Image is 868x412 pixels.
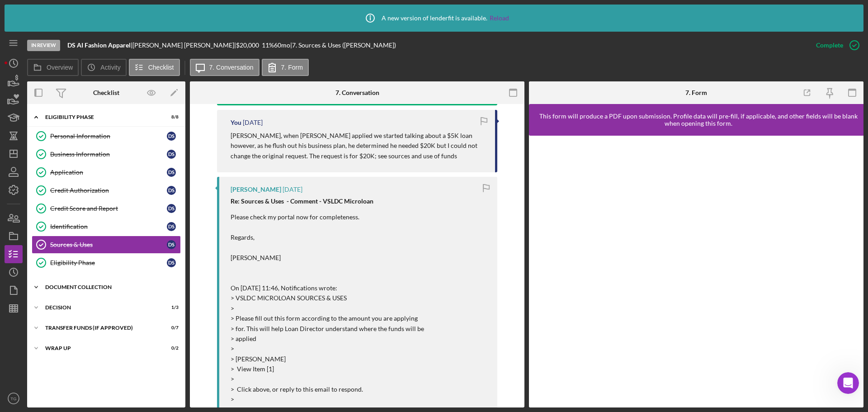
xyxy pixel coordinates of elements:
div: 0 / 7 [162,325,179,331]
a: Eligibility PhaseDS [32,254,181,272]
a: Sources & UsesDS [32,236,181,254]
div: A new version of lenderfit is available. [359,7,509,29]
a: Credit Score and ReportDS [32,199,181,218]
div: 1 / 3 [162,305,179,310]
b: DS AI Fashion Apparel [67,41,131,49]
div: Document Collection [45,284,174,290]
text: TG [10,396,16,401]
div: [PERSON_NAME] [PERSON_NAME] | [132,42,236,49]
div: Credit Score and Report [50,205,167,212]
time: 2025-08-25 15:58 [243,119,263,126]
div: D S [167,186,176,195]
a: Personal InformationDS [32,127,181,145]
button: 7. Form [262,59,309,76]
a: Business InformationDS [32,145,181,163]
time: 2025-07-29 18:15 [283,186,302,193]
button: TG [5,389,23,407]
div: Personal Information [50,133,167,140]
a: IdentificationDS [32,218,181,236]
div: [PERSON_NAME] [231,186,281,193]
div: Sources & Uses [50,241,167,248]
div: D S [167,150,176,159]
label: Overview [47,64,73,71]
div: D S [167,222,176,231]
label: 7. Conversation [209,64,254,71]
div: Eligibility Phase [50,259,167,266]
div: 11 % [262,42,274,49]
div: In Review [27,40,60,51]
div: | 7. Sources & Uses ([PERSON_NAME]) [290,42,396,49]
button: Overview [27,59,79,76]
div: Complete [816,36,843,54]
div: Business Information [50,151,167,158]
button: Checklist [129,59,180,76]
div: 7. Conversation [335,89,379,96]
div: Eligibility Phase [45,114,156,120]
div: Application [50,169,167,176]
button: Activity [81,59,126,76]
span: $20,000 [236,41,259,49]
div: 0 / 2 [162,346,179,351]
div: D S [167,258,176,267]
iframe: Intercom live chat [837,372,859,394]
iframe: Lenderfit form [538,145,855,398]
div: This form will produce a PDF upon submission. Profile data will pre-fill, if applicable, and othe... [533,113,863,127]
a: ApplicationDS [32,163,181,181]
strong: Re: Sources & Uses - Comment - VSLDC Microloan [231,197,373,205]
div: D S [167,240,176,249]
div: Transfer Funds (If Approved) [45,325,156,331]
div: You [231,119,241,126]
div: 8 / 8 [162,114,179,120]
a: Credit AuthorizationDS [32,181,181,199]
div: 7. Form [685,89,707,96]
label: Activity [100,64,120,71]
a: Reload [490,14,509,22]
div: D S [167,132,176,141]
div: Checklist [93,89,119,96]
div: Wrap Up [45,346,156,351]
div: | [67,42,132,49]
div: Credit Authorization [50,187,167,194]
div: Decision [45,305,156,310]
div: D S [167,168,176,177]
label: Checklist [148,64,174,71]
button: Complete [807,36,863,54]
label: 7. Form [281,64,303,71]
div: Identification [50,223,167,230]
div: D S [167,204,176,213]
p: [PERSON_NAME], when [PERSON_NAME] applied we started talking about a $5K loan however, as he flus... [231,131,486,161]
div: 60 mo [274,42,290,49]
button: 7. Conversation [190,59,259,76]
